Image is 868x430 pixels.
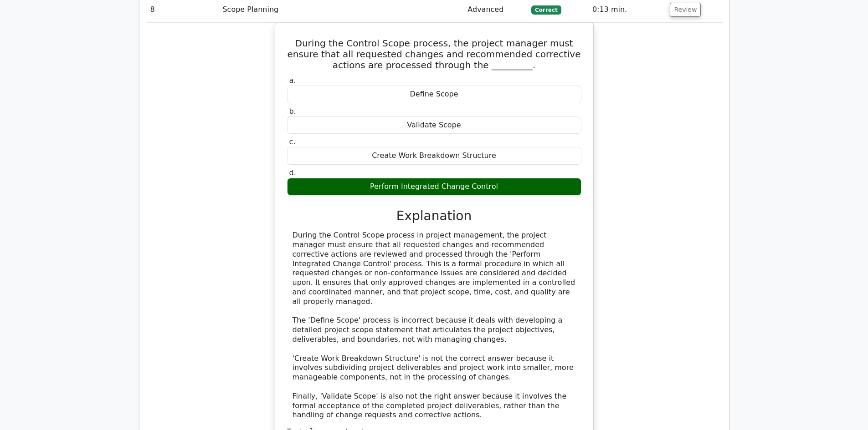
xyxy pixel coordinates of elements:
[531,5,561,15] span: Correct
[289,76,296,85] span: a.
[287,147,581,165] div: Create Work Breakdown Structure
[287,86,581,103] div: Define Scope
[286,38,582,71] h5: During the Control Scope process, the project manager must ensure that all requested changes and ...
[293,208,576,224] h3: Explanation
[289,168,296,177] span: d.
[293,231,576,420] div: During the Control Scope process in project management, the project manager must ensure that all ...
[287,178,581,196] div: Perform Integrated Change Control
[289,107,296,116] span: b.
[289,137,296,146] span: c.
[670,3,701,17] button: Review
[287,116,581,134] div: Validate Scope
